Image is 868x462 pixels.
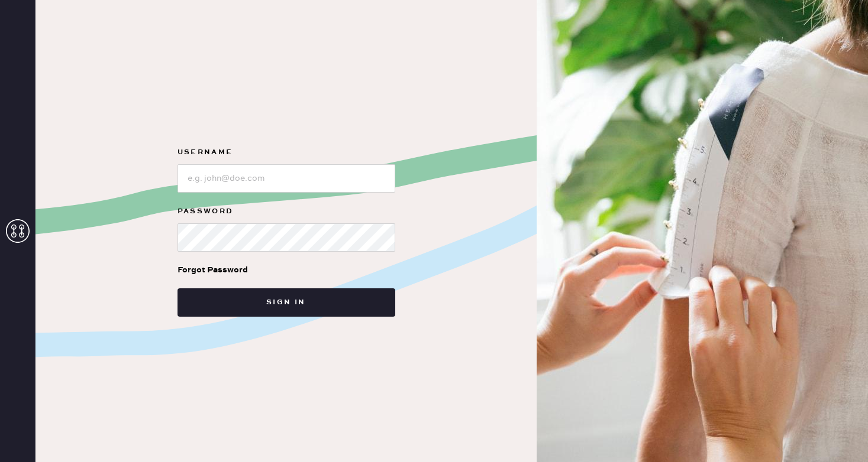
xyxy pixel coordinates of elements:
button: Sign in [178,288,395,317]
input: e.g. john@doe.com [178,164,395,193]
label: Username [178,145,395,160]
a: Forgot Password [178,252,248,288]
label: Password [178,204,395,219]
div: Forgot Password [178,263,248,276]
